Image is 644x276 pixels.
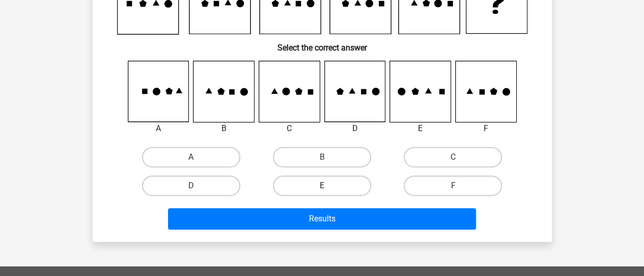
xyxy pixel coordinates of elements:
[185,122,262,135] div: B
[447,122,524,135] div: F
[251,122,328,135] div: C
[273,175,371,196] label: E
[382,122,459,135] div: E
[120,122,197,135] div: A
[142,175,240,196] label: D
[109,35,536,53] h6: Select the correct answer
[317,122,394,135] div: D
[142,147,240,167] label: A
[168,208,476,230] button: Results
[404,175,502,196] label: F
[404,147,502,167] label: C
[273,147,371,167] label: B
